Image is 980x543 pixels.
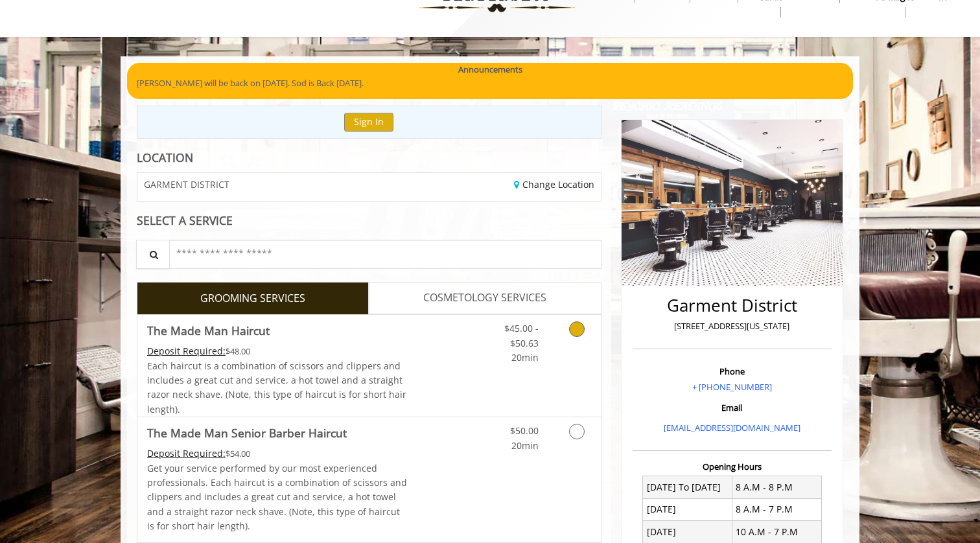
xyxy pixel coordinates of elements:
[147,360,406,415] span: Each haircut is a combination of scissors and clippers and includes a great cut and service, a ho...
[344,113,393,132] button: Sign In
[147,321,270,340] b: The Made Man Haircut
[137,214,601,227] div: SELECT A SERVICE
[732,498,821,520] td: 8 A.M - 7 P.M
[664,422,800,433] a: [EMAIL_ADDRESS][DOMAIN_NAME]
[636,367,828,376] h3: Phone
[136,240,170,269] button: Service Search
[147,447,226,459] span: This service needs some Advance to be paid before we block your appointment
[147,424,347,442] b: The Made Man Senior Barber Haircut
[732,476,821,498] td: 8 A.M - 8 P.M
[137,76,843,90] p: [PERSON_NAME] will be back on [DATE]. Sod is Back [DATE].
[144,179,229,189] span: GARMENT DISTRICT
[423,290,546,306] span: COSMETOLOGY SERVICES
[458,63,522,76] b: Announcements
[137,150,193,165] b: LOCATION
[511,351,539,364] span: 20min
[147,345,226,357] span: This service needs some Advance to be paid before we block your appointment
[514,178,594,191] a: Change Location
[732,521,821,543] td: 10 A.M - 7 P.M
[636,403,828,412] h3: Email
[510,424,539,437] span: $50.00
[200,290,305,307] span: GROOMING SERVICES
[147,446,408,461] div: $54.00
[633,462,832,471] h3: Opening Hours
[504,322,539,349] span: $45.00 - $50.63
[511,439,539,452] span: 20min
[147,461,408,534] p: Get your service performed by our most experienced professionals. Each haircut is a combination o...
[692,381,772,393] a: + [PHONE_NUMBER]
[147,344,408,358] div: $48.00
[643,476,732,498] td: [DATE] To [DATE]
[643,498,732,520] td: [DATE]
[643,521,732,543] td: [DATE]
[636,319,828,333] p: [STREET_ADDRESS][US_STATE]
[636,296,828,315] h2: Garment District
